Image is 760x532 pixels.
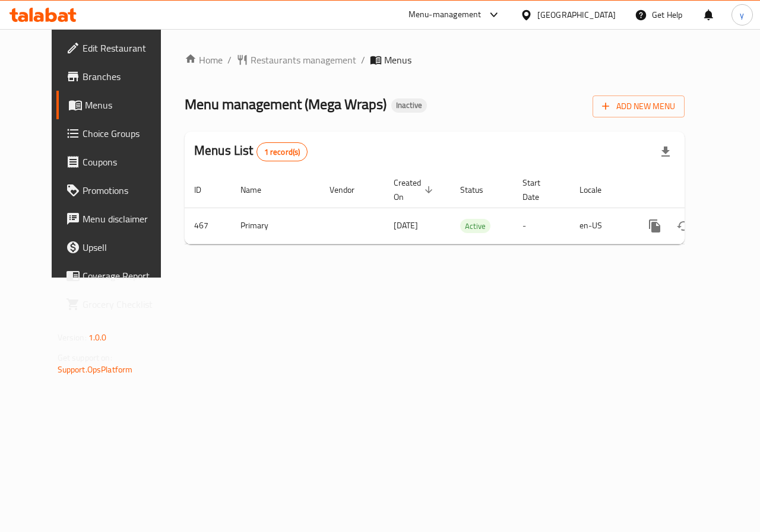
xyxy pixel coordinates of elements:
[570,208,631,244] td: en-US
[83,183,169,197] span: Promotions
[58,362,133,377] a: Support.OpsPlatform
[669,212,698,240] button: Change Status
[56,91,179,119] a: Menus
[602,99,675,114] span: Add New Menu
[460,183,499,197] span: Status
[740,8,744,21] span: y
[56,205,179,233] a: Menu disclaimer
[85,98,169,112] span: Menus
[83,126,169,141] span: Choice Groups
[231,208,320,244] td: Primary
[651,138,680,166] div: Export file
[236,53,356,67] a: Restaurants management
[56,119,179,148] a: Choice Groups
[83,155,169,169] span: Coupons
[256,142,308,161] div: Total records count
[83,41,169,55] span: Edit Restaurant
[185,53,223,67] a: Home
[641,212,669,240] button: more
[460,219,490,233] div: Active
[58,330,87,345] span: Version:
[83,69,169,84] span: Branches
[394,218,418,233] span: [DATE]
[56,148,179,176] a: Coupons
[579,183,617,197] span: Locale
[257,146,308,158] span: 1 record(s)
[56,176,179,205] a: Promotions
[240,183,277,197] span: Name
[58,350,112,365] span: Get support on:
[56,34,179,62] a: Edit Restaurant
[185,208,231,244] td: 467
[56,290,179,318] a: Grocery Checklist
[194,183,217,197] span: ID
[88,330,107,345] span: 1.0.0
[227,53,232,67] li: /
[194,142,308,161] h2: Menus List
[83,297,169,311] span: Grocery Checklist
[384,53,411,67] span: Menus
[251,53,356,67] span: Restaurants management
[391,98,427,113] div: Inactive
[330,183,370,197] span: Vendor
[361,53,365,67] li: /
[394,176,436,204] span: Created On
[83,269,169,283] span: Coverage Report
[513,208,570,244] td: -
[56,233,179,262] a: Upsell
[56,262,179,290] a: Coverage Report
[537,8,616,21] div: [GEOGRAPHIC_DATA]
[56,62,179,91] a: Branches
[522,176,556,204] span: Start Date
[391,100,427,110] span: Inactive
[185,91,387,117] span: Menu management ( Mega Wraps )
[460,219,490,233] span: Active
[83,212,169,226] span: Menu disclaimer
[185,53,685,67] nav: breadcrumb
[83,240,169,254] span: Upsell
[593,95,685,117] button: Add New Menu
[408,8,482,22] div: Menu-management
